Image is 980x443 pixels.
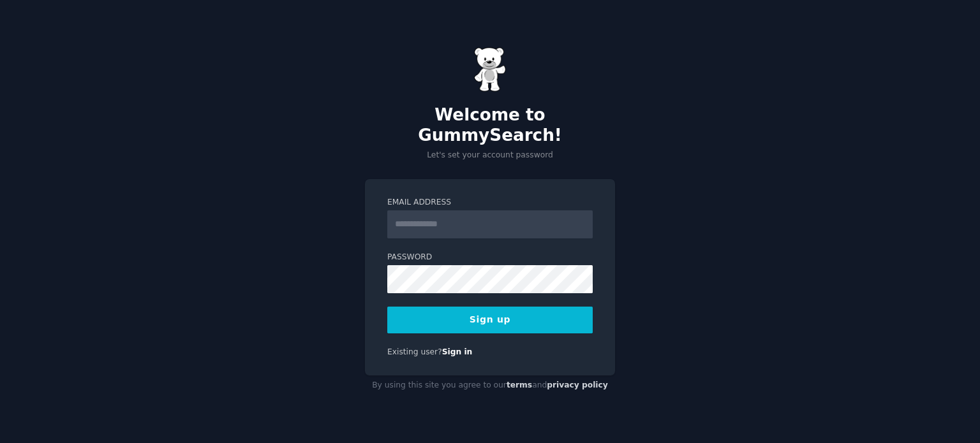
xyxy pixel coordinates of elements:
h2: Welcome to GummySearch! [365,105,615,145]
a: Sign in [442,347,473,356]
button: Sign up [387,307,593,333]
p: Let's set your account password [365,150,615,161]
label: Password [387,252,593,263]
div: By using this site you agree to our and [365,375,615,396]
img: Gummy Bear [474,47,506,92]
a: terms [507,381,532,389]
a: privacy policy [547,381,608,389]
span: Existing user? [387,347,442,356]
label: Email Address [387,197,593,208]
